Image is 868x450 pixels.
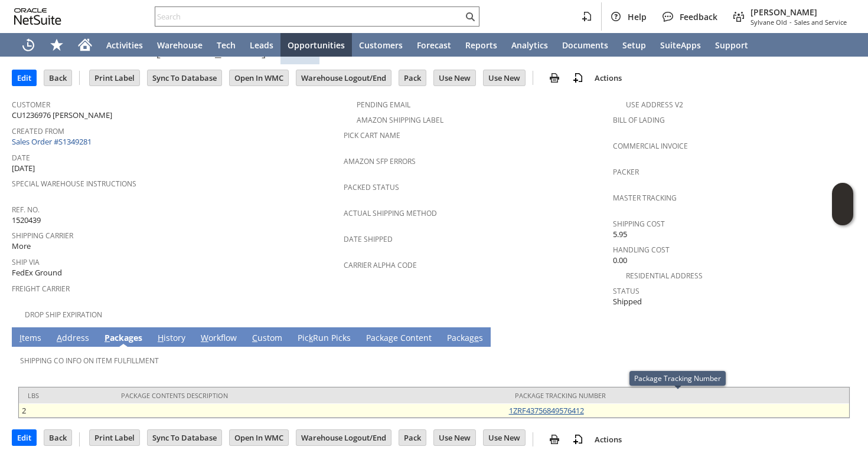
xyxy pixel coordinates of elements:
span: Analytics [511,40,548,51]
input: Open In WMC [230,430,288,445]
input: Pack [399,70,426,86]
span: Opportunities [288,40,345,51]
span: k [309,332,313,343]
span: Oracle Guided Learning Widget. To move around, please hold and drag [832,205,853,226]
span: Warehouse [157,40,203,51]
div: lbs [28,391,103,400]
span: Reports [465,40,497,51]
span: [DATE] [12,163,35,174]
a: Freight Carrier [12,284,70,294]
span: W [201,332,208,343]
span: 5.95 [613,229,627,240]
input: Warehouse Logout/End [296,430,391,445]
a: Activities [99,33,150,57]
span: C [252,332,257,343]
div: Package Tracking Number [515,391,840,400]
span: Help [628,11,647,22]
svg: logo [14,8,61,25]
input: Print Label [90,430,139,445]
span: Feedback [680,11,717,22]
a: Reports [458,33,504,57]
img: add-record.svg [571,71,585,85]
a: Ref. No. [12,205,40,215]
a: Date Shipped [344,234,393,244]
a: Master Tracking [613,193,677,203]
span: 0.00 [613,255,627,266]
input: Use New [434,430,475,445]
a: Address [54,332,92,345]
span: Sylvane Old [750,18,787,27]
a: Use Address V2 [626,100,683,110]
a: Drop Ship Expiration [25,310,102,320]
input: Print Label [90,70,139,86]
a: Shipping Co Info on Item Fulfillment [20,356,159,366]
img: add-record.svg [571,432,585,446]
div: Package Contents Description [121,391,497,400]
a: Warehouse [150,33,210,57]
a: Items [17,332,44,345]
input: Warehouse Logout/End [296,70,391,86]
a: Actions [590,73,626,83]
iframe: Click here to launch Oracle Guided Learning Help Panel [832,183,853,225]
input: Back [44,430,71,445]
a: Commercial Invoice [613,141,688,151]
input: Sync To Database [148,430,221,445]
a: Forecast [410,33,458,57]
img: print.svg [547,71,562,85]
a: Tech [210,33,243,57]
a: Unrolled view on [835,330,849,344]
a: Leads [243,33,280,57]
span: FedEx Ground [12,267,62,278]
a: Special Warehouse Instructions [12,179,136,189]
a: Documents [555,33,615,57]
a: Actions [590,434,626,445]
span: 1520439 [12,215,41,226]
span: Setup [622,40,646,51]
a: Actual Shipping Method [344,208,437,218]
span: A [57,332,62,343]
span: P [105,332,110,343]
svg: Search [463,9,477,24]
svg: Shortcuts [50,38,64,52]
a: Pick Cart Name [344,130,400,140]
a: Workflow [198,332,240,345]
span: g [389,332,393,343]
input: Edit [12,430,36,445]
span: Sales and Service [794,18,847,27]
div: Shortcuts [43,33,71,57]
span: Documents [562,40,608,51]
a: Amazon SFP Errors [344,156,416,166]
a: Carrier Alpha Code [344,260,417,270]
span: Activities [106,40,143,51]
input: Back [44,70,71,86]
a: Status [613,286,639,296]
a: Packages [102,332,145,345]
a: Bill Of Lading [613,115,665,125]
a: 1ZRF43756849576412 [509,405,584,416]
a: Packages [444,332,486,345]
span: Forecast [417,40,451,51]
span: Leads [250,40,273,51]
input: Pack [399,430,426,445]
input: Search [155,9,463,24]
a: Package Content [363,332,435,345]
a: Custom [249,332,285,345]
a: Created From [12,126,64,136]
span: [PERSON_NAME] [750,6,847,18]
div: Package Tracking Number [634,373,721,383]
a: Ship Via [12,257,40,267]
a: SuiteApps [653,33,708,57]
a: Recent Records [14,33,43,57]
a: Pending Email [357,100,410,110]
a: Sales Order #S1349281 [12,136,94,147]
a: PickRun Picks [295,332,354,345]
span: e [474,332,479,343]
a: Customers [352,33,410,57]
a: Analytics [504,33,555,57]
a: Packed Status [344,182,399,192]
a: Home [71,33,99,57]
input: Use New [484,430,525,445]
a: Opportunities [280,33,352,57]
input: Sync To Database [148,70,221,86]
svg: Home [78,38,92,52]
